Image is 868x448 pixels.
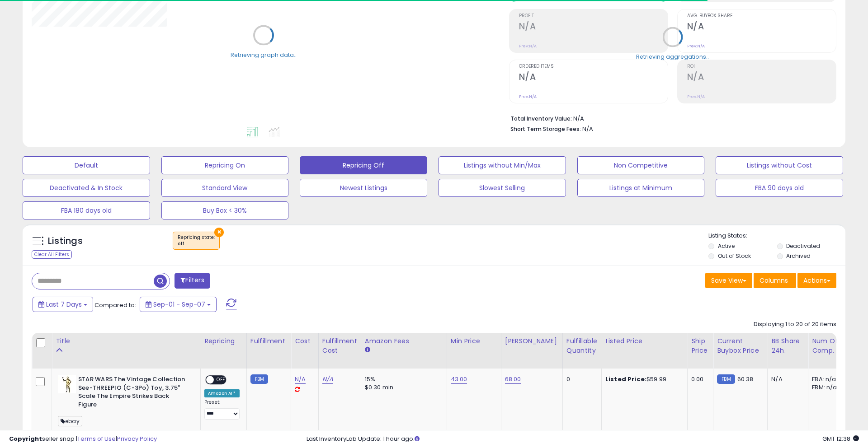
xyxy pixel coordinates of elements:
button: Newest Listings [300,179,427,197]
button: Last 7 Days [33,297,93,312]
small: Amazon Fees. [365,346,370,354]
div: $0.30 min [365,383,440,392]
button: Columns [754,273,796,288]
button: Filters [175,273,210,289]
div: Retrieving graph data.. [231,51,297,59]
div: Repricing [204,336,243,346]
div: Current Buybox Price [717,336,764,355]
span: Repricing state : [178,234,215,247]
div: FBA: n/a [812,375,842,383]
div: Clear All Filters [32,250,72,259]
button: Save View [705,273,752,288]
div: Ship Price [691,336,709,355]
a: Terms of Use [77,434,116,443]
button: Listings at Minimum [577,179,705,197]
h5: Listings [48,235,83,247]
a: N/A [295,375,306,384]
div: Fulfillment [250,336,287,346]
div: Title [56,336,197,346]
button: Actions [797,273,836,288]
button: Listings without Cost [716,156,843,174]
div: Fulfillable Quantity [566,336,598,355]
a: 43.00 [451,375,467,384]
a: 68.00 [505,375,521,384]
div: seller snap | | [9,435,157,443]
b: STAR WARS The Vintage Collection See-THREEPIO (C-3Po) Toy, 3.75" Scale The Empire Strikes Back Fi... [78,375,188,411]
button: Repricing On [161,156,289,174]
div: $59.99 [605,375,680,383]
button: Slowest Selling [439,179,566,197]
div: 0.00 [691,375,706,383]
div: 15% [365,375,440,383]
button: Deactivated & In Stock [23,179,150,197]
div: Preset: [204,399,240,420]
button: × [214,228,224,237]
b: Listed Price: [605,375,646,383]
div: Retrieving aggregations.. [636,52,709,61]
span: OFF [214,376,228,384]
label: Archived [786,252,811,260]
button: Sep-01 - Sep-07 [140,297,217,312]
button: Default [23,156,150,174]
div: off [178,241,215,247]
button: Standard View [161,179,289,197]
button: Repricing Off [300,156,427,174]
small: FBM [717,374,735,384]
div: FBM: n/a [812,383,842,392]
div: Amazon AI * [204,389,240,397]
div: Amazon Fees [365,336,443,346]
div: [PERSON_NAME] [505,336,559,346]
span: Sep-01 - Sep-07 [153,300,205,309]
div: Min Price [451,336,497,346]
a: N/A [322,375,333,384]
button: FBA 90 days old [716,179,843,197]
img: 41X1AbOn97L._SL40_.jpg [58,375,76,393]
div: BB Share 24h. [771,336,804,355]
span: Columns [759,276,788,285]
div: Fulfillment Cost [322,336,357,355]
strong: Copyright [9,434,42,443]
label: Deactivated [786,242,820,250]
div: Displaying 1 to 20 of 20 items [754,320,836,329]
span: Last 7 Days [46,300,82,309]
span: 60.38 [737,375,754,383]
div: 0 [566,375,594,383]
span: 2025-09-15 12:38 GMT [822,434,859,443]
label: Active [718,242,735,250]
label: Out of Stock [718,252,751,260]
button: Listings without Min/Max [439,156,566,174]
button: FBA 180 days old [23,201,150,219]
button: Buy Box < 30% [161,201,289,219]
a: Privacy Policy [117,434,157,443]
div: Last InventoryLab Update: 1 hour ago. [307,435,859,443]
small: FBM [250,374,268,384]
div: Num of Comp. [812,336,845,355]
div: Listed Price [605,336,684,346]
button: Non Competitive [577,156,705,174]
span: ebay [58,416,82,426]
div: N/A [771,375,801,383]
p: Listing States: [708,232,845,240]
div: Cost [295,336,315,346]
span: Compared to: [94,301,136,309]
